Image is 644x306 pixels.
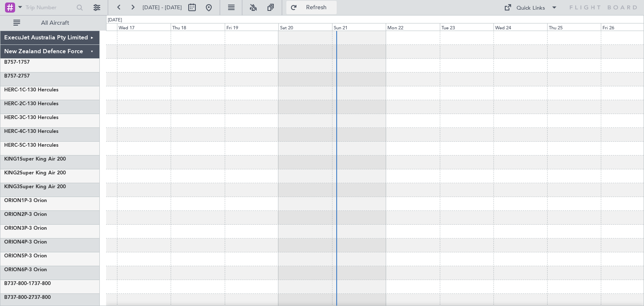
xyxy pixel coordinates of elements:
div: Thu 18 [171,23,224,31]
a: ORION2P-3 Orion [4,212,47,217]
span: HERC-4 [4,129,22,134]
div: Mon 22 [386,23,439,31]
span: ORION3 [4,226,24,231]
span: All Aircraft [22,20,88,26]
input: Trip Number [26,1,74,14]
a: KING2Super King Air 200 [4,171,66,176]
span: B737-800-2 [4,295,31,300]
div: Wed 17 [117,23,171,31]
a: KING1Super King Air 200 [4,157,66,162]
a: ORION5P-3 Orion [4,254,47,259]
span: KING1 [4,157,20,162]
button: All Aircraft [9,16,91,30]
a: HERC-5C-130 Hercules [4,143,58,148]
a: HERC-1C-130 Hercules [4,88,58,93]
span: Refresh [299,5,334,10]
div: Tue 23 [440,23,493,31]
div: Wed 24 [493,23,547,31]
span: HERC-2 [4,101,22,106]
span: KING2 [4,171,20,176]
div: Sun 21 [332,23,386,31]
span: HERC-3 [4,115,22,120]
span: ORION6 [4,267,24,272]
span: [DATE] - [DATE] [143,4,182,11]
span: ORION4 [4,240,24,245]
a: HERC-4C-130 Hercules [4,129,58,134]
span: B737-800-1 [4,281,31,286]
a: HERC-3C-130 Hercules [4,115,58,120]
span: ORION2 [4,212,24,217]
div: Thu 25 [547,23,601,31]
div: [DATE] [108,17,122,24]
a: B737-800-2737-800 [4,295,51,300]
div: Quick Links [517,4,545,13]
a: ORION6P-3 Orion [4,267,47,272]
div: Fri 19 [225,23,278,31]
a: B757-2757 [4,74,30,79]
a: B757-1757 [4,60,30,65]
span: B757-2 [4,74,21,79]
span: B757-1 [4,60,21,65]
a: ORION3P-3 Orion [4,226,47,231]
span: ORION5 [4,254,24,259]
a: KING3Super King Air 200 [4,184,66,189]
div: Sat 20 [278,23,332,31]
a: HERC-2C-130 Hercules [4,101,58,106]
a: B737-800-1737-800 [4,281,51,286]
button: Refresh [286,1,337,14]
span: KING3 [4,184,20,189]
span: ORION1 [4,198,24,203]
a: ORION4P-3 Orion [4,240,47,245]
a: ORION1P-3 Orion [4,198,47,203]
button: Quick Links [500,1,562,14]
span: HERC-5 [4,143,22,148]
span: HERC-1 [4,88,22,93]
